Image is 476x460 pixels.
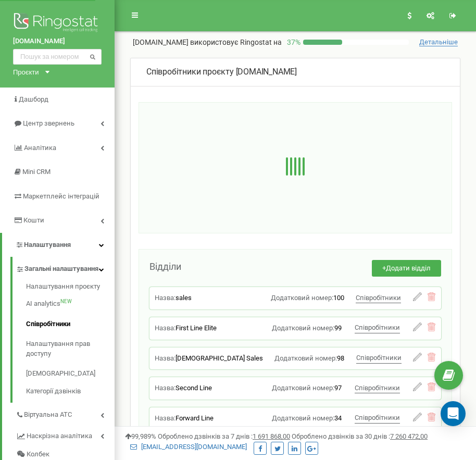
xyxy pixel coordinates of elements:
[13,10,102,36] img: Ringostat logo
[274,354,337,362] span: Додатковий номер:
[26,314,115,334] a: Співробітники
[23,216,44,224] span: Кошти
[26,334,115,364] a: Налаштування прав доступу
[334,324,342,332] span: 99
[155,294,176,302] span: Назва:
[386,264,431,272] span: Додати відділ
[13,49,102,65] input: Пошук за номером
[337,354,344,362] span: 98
[26,384,115,396] a: Категорії дзвінків
[271,294,333,302] span: Додатковий номер:
[355,384,400,392] span: Співробітники
[176,324,217,332] span: First Line Elite
[155,354,176,362] span: Назва:
[372,260,441,277] button: +Додати відділ
[272,414,334,422] span: Додатковий номер:
[419,38,458,46] span: Детальніше
[16,424,115,445] a: Наскрізна аналітика
[356,294,401,302] span: Співробітники
[16,257,115,278] a: Загальні налаштування
[272,384,334,392] span: Додатковий номер:
[155,324,176,332] span: Назва:
[26,294,115,314] a: AI analyticsNEW
[176,384,212,392] span: Second Line
[176,414,214,422] span: Forward Line
[13,67,39,77] div: Проєкти
[272,324,334,332] span: Додатковий номер:
[146,67,234,77] span: Співробітники проєкту
[19,95,48,103] span: Дашборд
[13,36,102,46] a: [DOMAIN_NAME]
[390,432,428,440] u: 7 260 472,00
[155,414,176,422] span: Назва:
[26,364,115,384] a: [DEMOGRAPHIC_DATA]
[26,282,115,294] a: Налаштування проєкту
[176,294,192,302] span: sales
[146,66,444,78] div: [DOMAIN_NAME]
[292,432,428,440] span: Оброблено дзвінків за 30 днів :
[27,450,49,459] span: Колбек
[441,401,466,426] div: Open Intercom Messenger
[133,37,282,47] p: [DOMAIN_NAME]
[334,414,342,422] span: 34
[355,414,400,421] span: Співробітники
[23,192,99,200] span: Маркетплейс інтеграцій
[24,410,72,420] span: Віртуальна АТС
[24,264,98,274] span: Загальні налаштування
[158,432,290,440] span: Оброблено дзвінків за 7 днів :
[130,443,247,451] a: [EMAIL_ADDRESS][DOMAIN_NAME]
[24,144,56,152] span: Аналiтика
[282,37,303,47] p: 37 %
[253,432,290,440] u: 1 691 868,00
[23,119,74,127] span: Центр звернень
[125,432,156,440] span: 99,989%
[149,261,181,272] span: Відділи
[24,241,71,248] span: Налаштування
[334,384,342,392] span: 97
[333,294,344,302] span: 100
[22,168,51,176] span: Mini CRM
[176,354,263,362] span: [DEMOGRAPHIC_DATA] Sales
[356,354,402,362] span: Співробітники
[2,233,115,257] a: Налаштування
[16,403,115,424] a: Віртуальна АТС
[155,384,176,392] span: Назва:
[190,38,282,46] span: використовує Ringostat на
[27,431,92,441] span: Наскрізна аналітика
[355,324,400,331] span: Співробітники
